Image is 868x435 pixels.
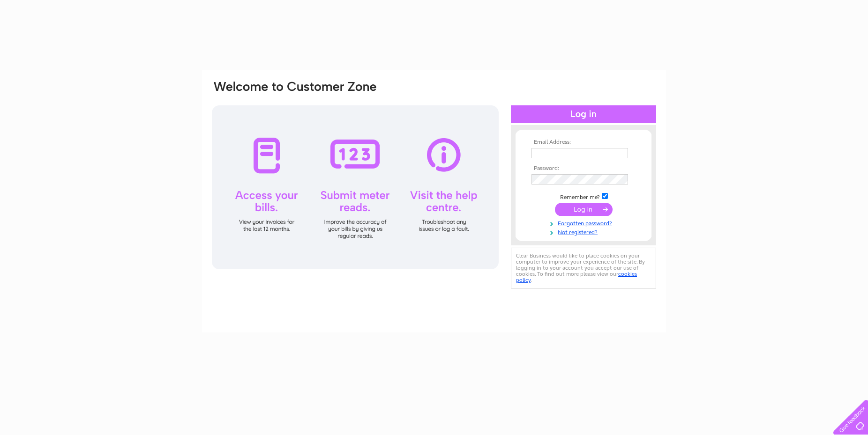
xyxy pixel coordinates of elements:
th: Password: [529,165,638,172]
td: Remember me? [529,192,638,201]
a: Not registered? [531,227,638,236]
a: Forgotten password? [531,218,638,227]
th: Email Address: [529,139,638,146]
input: Submit [555,203,613,216]
a: cookies policy [516,271,637,283]
div: Clear Business would like to place cookies on your computer to improve your experience of the sit... [511,248,656,288]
